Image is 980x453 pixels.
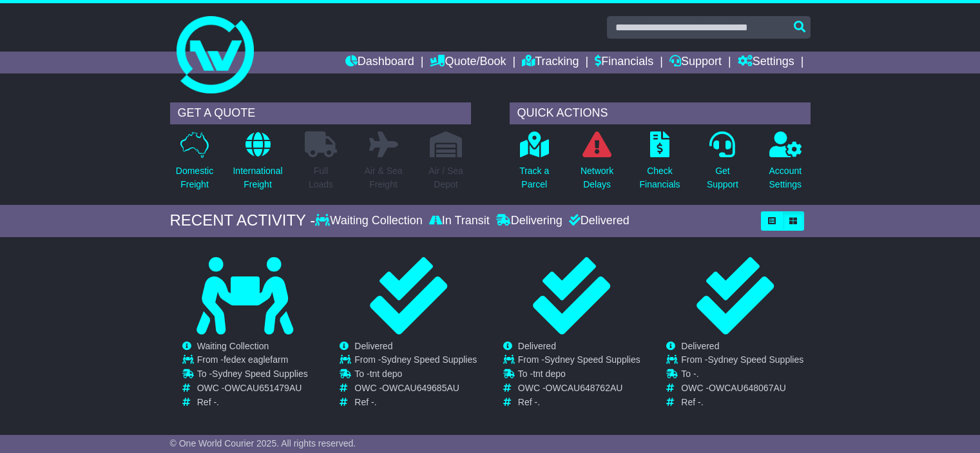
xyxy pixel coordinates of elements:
[170,438,356,448] span: © One World Courier 2025. All rights reserved.
[354,354,477,369] td: From -
[197,397,308,408] td: Ref -
[233,164,282,191] p: International Freight
[706,131,739,198] a: GetSupport
[640,164,680,191] p: Check Financials
[345,52,414,73] a: Dashboard
[595,52,653,73] a: Financials
[537,397,540,407] span: .
[681,383,803,397] td: OWC -
[522,52,579,73] a: Tracking
[580,131,614,198] a: NetworkDelays
[354,341,392,351] span: Delivered
[707,164,738,191] p: Get Support
[315,214,425,228] div: Waiting Collection
[518,369,640,383] td: To -
[225,383,302,393] span: OWCAU651479AU
[374,397,377,407] span: .
[197,341,269,351] span: Waiting Collection
[519,131,550,198] a: Track aParcel
[354,369,477,383] td: To -
[533,369,566,379] span: tnt depo
[170,211,316,230] div: RECENT ACTIVITY -
[493,214,566,228] div: Delivering
[669,52,722,73] a: Support
[769,164,802,191] p: Account Settings
[544,354,640,365] span: Sydney Speed Supplies
[428,164,463,191] p: Air / Sea Depot
[519,164,549,191] p: Track a Parcel
[708,354,804,365] span: Sydney Speed Supplies
[426,214,493,228] div: In Transit
[430,52,506,73] a: Quote/Book
[518,383,640,397] td: OWC -
[518,341,556,351] span: Delivered
[364,164,402,191] p: Air & Sea Freight
[546,383,623,393] span: OWCAU648762AU
[697,369,699,379] span: .
[354,397,477,408] td: Ref -
[738,52,794,73] a: Settings
[769,131,803,198] a: AccountSettings
[232,131,283,198] a: InternationalFreight
[518,354,640,369] td: From -
[681,341,719,351] span: Delivered
[170,102,471,124] div: GET A QUOTE
[681,369,803,383] td: To -
[681,354,803,369] td: From -
[197,383,308,397] td: OWC -
[175,131,214,198] a: DomesticFreight
[581,164,613,191] p: Network Delays
[354,383,477,397] td: OWC -
[381,354,477,365] span: Sydney Speed Supplies
[510,102,811,124] div: QUICK ACTIONS
[382,383,459,393] span: OWCAU649685AU
[701,397,704,407] span: .
[639,131,681,198] a: CheckFinancials
[518,397,640,408] td: Ref -
[212,369,308,379] span: Sydney Speed Supplies
[224,354,288,365] span: fedex eaglefarm
[305,164,337,191] p: Full Loads
[681,397,803,408] td: Ref -
[566,214,629,228] div: Delivered
[709,383,786,393] span: OWCAU648067AU
[197,354,308,369] td: From -
[176,164,213,191] p: Domestic Freight
[216,397,219,407] span: .
[197,369,308,383] td: To -
[370,369,403,379] span: tnt depo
